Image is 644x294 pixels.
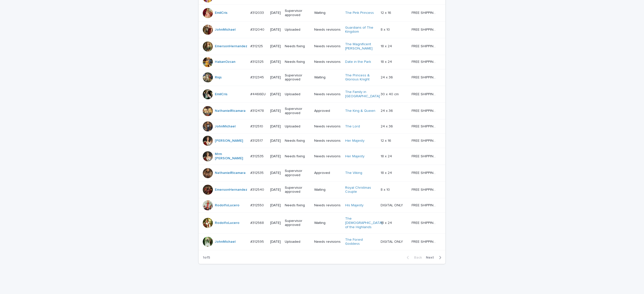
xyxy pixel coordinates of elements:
[199,165,445,182] tr: NathanielRicamara #312535#312535 [DATE]Supervisor approvedApprovedThe Viking 18 x 2418 x 24 FREE ...
[215,92,227,96] a: EmilCris
[314,44,341,48] p: Needs revisions
[215,28,235,32] a: JohnMichael
[199,38,445,55] tr: EmersonHernandez #312125#312125 [DATE]Needs fixingNeeds revisionsThe Magnificent [PERSON_NAME] 18...
[381,74,394,80] p: 24 x 36
[215,240,235,244] a: JohnMichael
[345,217,383,229] a: The [DEMOGRAPHIC_DATA] of the Highlands
[345,11,374,15] a: The Pink Princess
[381,170,393,175] p: 18 x 24
[285,169,310,177] p: Supervisor approved
[270,44,281,48] p: [DATE]
[285,9,310,17] p: Supervisor approved
[199,5,445,21] tr: EmilCris #312033#312033 [DATE]Supervisor approvedWaitingThe Pink Princess 12 x 1612 x 16 FREE SHI...
[270,75,281,80] p: [DATE]
[381,27,391,32] p: 8 x 10
[314,221,341,225] p: Waiting
[285,28,310,32] p: Uploaded
[285,60,310,64] p: Needs fixing
[199,69,445,86] tr: Riqs #312345#312345 [DATE]Supervisor approvedWaitingThe Princess & Glorious Knight 24 x 3624 x 36...
[270,11,281,15] p: [DATE]
[270,171,281,175] p: [DATE]
[285,154,310,159] p: Needs fixing
[381,138,392,143] p: 12 x 16
[285,203,310,208] p: Needs fixing
[345,60,371,64] a: Date in the Park
[199,21,445,38] tr: JohnMichael #312040#312040 [DATE]UploadedNeeds revisionsGuardians of The Kingdom 8 x 108 x 10 FRE...
[314,11,341,15] p: Waiting
[199,86,445,103] tr: EmilCris #4466EU#4466EU [DATE]UploadedNeeds revisionsThe Family in [GEOGRAPHIC_DATA] 30 x 40 cm30...
[403,255,424,260] button: Back
[270,92,281,96] p: [DATE]
[314,109,341,113] p: Approved
[270,154,281,159] p: [DATE]
[285,219,310,227] p: Supervisor approved
[270,188,281,192] p: [DATE]
[381,123,394,129] p: 24 x 36
[381,10,392,15] p: 12 x 16
[270,124,281,129] p: [DATE]
[285,44,310,48] p: Needs fixing
[250,187,265,192] p: #312540
[345,139,365,143] a: Her Majesty
[381,108,394,113] p: 24 x 36
[215,60,235,64] a: HakanOzcan
[381,43,393,48] p: 18 x 24
[314,28,341,32] p: Needs revisions
[285,139,310,143] p: Needs fixing
[215,75,222,80] a: Riqs
[345,109,375,113] a: The King & Queen
[215,124,235,129] a: JohnMichael
[215,171,246,175] a: NathanielRicamara
[412,10,438,15] p: FREE SHIPPING - preview in 1-2 business days, after your approval delivery will take 5-10 b.d.
[250,123,264,129] p: #312510
[412,187,438,192] p: FREE SHIPPING - preview in 1-2 business days, after your approval delivery will take 5-10 b.d.
[412,108,438,113] p: FREE SHIPPING - preview in 1-2 business days, after your approval delivery will take 5-10 b.d.
[199,134,445,148] tr: [PERSON_NAME] #312517#312517 [DATE]Needs fixingNeeds revisionsHer Majesty 12 x 1612 x 16 FREE SHI...
[199,252,214,264] p: 1 of 5
[199,181,445,198] tr: EmersonHernandez #312540#312540 [DATE]Supervisor approvedWaitingRoyal Christmas Couple 8 x 108 x ...
[411,256,422,259] span: Back
[426,256,437,259] span: Next
[412,220,438,225] p: FREE SHIPPING - preview in 1-2 business days, after your approval delivery will take 5-10 b.d.
[412,138,438,143] p: FREE SHIPPING - preview in 1-2 business days, after your approval delivery will take 5-10 b.d.
[199,55,445,69] tr: HakanOzcan #312325#312325 [DATE]Needs fixingNeeds revisionsDate in the Park 18 x 2418 x 24 FREE S...
[345,238,377,246] a: The Forest Goddess
[215,139,243,143] a: [PERSON_NAME]
[314,203,341,208] p: Needs revisions
[424,255,445,260] button: Next
[345,124,360,129] a: The Lord
[314,240,341,244] p: Needs revisions
[285,73,310,82] p: Supervisor approved
[381,220,393,225] p: 18 x 24
[270,60,281,64] p: [DATE]
[270,139,281,143] p: [DATE]
[215,11,227,15] a: EmilCris
[250,10,265,15] p: #312033
[250,239,265,244] p: #312595
[412,91,438,96] p: FREE SHIPPING - preview in 1-2 business days, after your approval delivery will take 6-10 busines...
[314,75,341,80] p: Waiting
[314,60,341,64] p: Needs revisions
[250,59,265,64] p: #312325
[381,59,393,64] p: 18 x 24
[345,154,365,159] a: Her Majesty
[345,26,377,34] a: Guardians of The Kingdom
[250,108,265,113] p: #312478
[215,44,247,48] a: EmersonHernandez
[314,154,341,159] p: Needs revisions
[199,148,445,165] tr: Mrm [PERSON_NAME] #312535#312535 [DATE]Needs fixingNeeds revisionsHer Majesty 18 x 2418 x 24 FREE...
[250,43,264,48] p: #312125
[345,171,362,175] a: The Viking
[345,73,377,82] a: The Princess & Glorious Knight
[199,213,445,233] tr: RodolfoLucero #312568#312568 [DATE]Supervisor approvedWaitingThe [DEMOGRAPHIC_DATA] of the Highla...
[314,171,341,175] p: Approved
[345,42,377,51] a: The Magnificent [PERSON_NAME]
[199,233,445,250] tr: JohnMichael #312595#312595 [DATE]UploadedNeeds revisionsThe Forest Goddess DIGITAL ONLYDIGITAL ON...
[345,90,380,99] a: The Family in [GEOGRAPHIC_DATA]
[250,170,265,175] p: #312535
[412,59,438,64] p: FREE SHIPPING - preview in 1-2 business days, after your approval delivery will take 5-10 b.d.
[215,203,239,208] a: RodolfoLucero
[381,187,391,192] p: 8 x 10
[412,74,438,80] p: FREE SHIPPING - preview in 1-2 business days, after your approval delivery will take 5-10 b.d.
[412,239,438,244] p: FREE SHIPPING - preview in 1-2 business days, after your approval delivery will take 5-10 b.d.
